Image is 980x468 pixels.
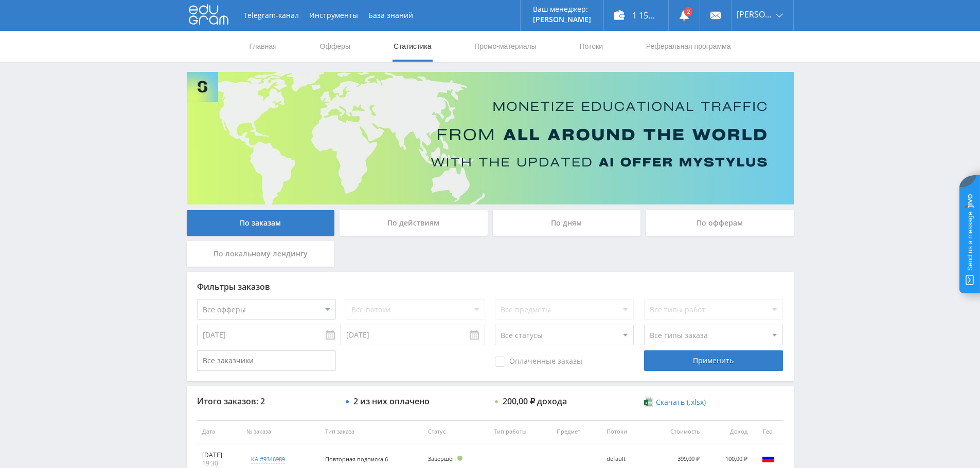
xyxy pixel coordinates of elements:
input: Все заказчики [197,350,336,371]
a: Главная [248,31,278,62]
img: Banner [187,72,794,204]
div: По локальному лендингу [187,241,335,267]
span: Оплаченные заказы [495,357,582,367]
a: Статистика [393,31,433,62]
div: По действиям [340,210,488,236]
div: Фильтры заказов [197,282,783,291]
div: Применить [644,350,783,371]
div: По дням [493,210,641,236]
a: Офферы [319,31,352,62]
a: Промо-материалы [473,31,537,62]
a: Потоки [578,31,604,62]
a: Реферальная программа [645,31,732,62]
span: [PERSON_NAME] [737,10,773,18]
div: По офферам [646,210,794,236]
p: [PERSON_NAME] [533,15,591,24]
p: Ваш менеджер: [533,5,591,13]
div: По заказам [187,210,335,236]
